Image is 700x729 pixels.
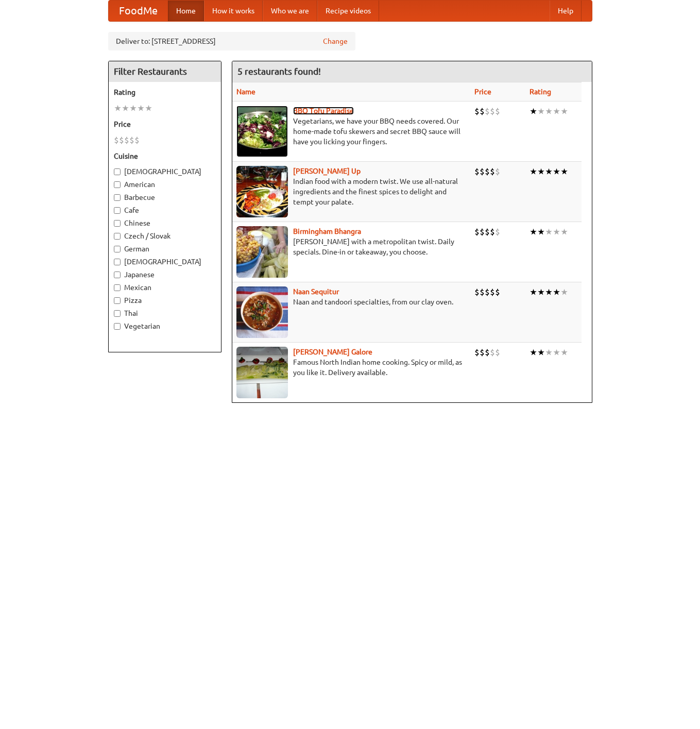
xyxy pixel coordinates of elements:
[236,116,467,147] p: Vegetarians, we have your BBQ needs covered. Our home-made tofu skewers and secret BBQ sauce will...
[114,168,121,175] input: [DEMOGRAPHIC_DATA]
[236,347,288,398] img: currygalore.jpg
[109,1,168,21] a: FoodMe
[530,347,537,358] li: ★
[168,1,204,21] a: Home
[114,220,121,227] input: Chinese
[114,207,121,214] input: Cafe
[114,218,216,228] label: Chinese
[293,227,361,235] a: Birmingham Bhangra
[490,286,495,298] li: $
[474,88,491,96] a: Price
[114,87,216,97] h5: Rating
[530,106,537,117] li: ★
[495,286,500,298] li: $
[204,1,263,21] a: How it works
[560,347,568,358] li: ★
[114,321,216,331] label: Vegetarian
[485,166,490,177] li: $
[114,297,121,304] input: Pizza
[537,106,545,117] li: ★
[236,88,255,96] a: Name
[490,226,495,238] li: $
[323,36,348,46] a: Change
[114,181,121,188] input: American
[560,166,568,177] li: ★
[537,286,545,298] li: ★
[474,286,480,298] li: $
[553,226,560,238] li: ★
[114,179,216,190] label: American
[114,103,122,114] li: ★
[530,226,537,238] li: ★
[236,106,288,157] img: tofuparadise.jpg
[474,166,480,177] li: $
[495,166,500,177] li: $
[485,286,490,298] li: $
[114,119,216,129] h5: Price
[122,103,129,114] li: ★
[495,347,500,358] li: $
[545,286,553,298] li: ★
[236,166,288,217] img: curryup.jpg
[537,347,545,358] li: ★
[474,347,480,358] li: $
[137,103,145,114] li: ★
[530,88,551,96] a: Rating
[293,167,361,175] b: [PERSON_NAME] Up
[114,134,119,146] li: $
[114,310,121,317] input: Thai
[495,226,500,238] li: $
[537,226,545,238] li: ★
[474,226,480,238] li: $
[114,259,121,265] input: [DEMOGRAPHIC_DATA]
[114,295,216,306] label: Pizza
[490,106,495,117] li: $
[530,286,537,298] li: ★
[550,1,582,21] a: Help
[114,244,216,254] label: German
[485,347,490,358] li: $
[236,357,467,378] p: Famous North Indian home cooking. Spicy or mild, as you like it. Delivery available.
[553,106,560,117] li: ★
[537,166,545,177] li: ★
[114,192,216,202] label: Barbecue
[545,226,553,238] li: ★
[114,282,216,293] label: Mexican
[129,134,134,146] li: $
[114,166,216,177] label: [DEMOGRAPHIC_DATA]
[545,347,553,358] li: ★
[293,107,354,115] b: BBQ Tofu Paradise
[480,106,485,117] li: $
[114,233,121,240] input: Czech / Slovak
[124,134,129,146] li: $
[236,176,467,207] p: Indian food with a modern twist. We use all-natural ingredients and the finest spices to delight ...
[530,166,537,177] li: ★
[114,284,121,291] input: Mexican
[485,226,490,238] li: $
[553,347,560,358] li: ★
[560,226,568,238] li: ★
[114,205,216,215] label: Cafe
[236,236,467,257] p: [PERSON_NAME] with a metropolitan twist. Daily specials. Dine-in or takeaway, you choose.
[490,347,495,358] li: $
[114,272,121,278] input: Japanese
[114,269,216,280] label: Japanese
[145,103,152,114] li: ★
[293,287,339,296] b: Naan Sequitur
[109,61,221,82] h4: Filter Restaurants
[480,166,485,177] li: $
[108,32,355,50] div: Deliver to: [STREET_ADDRESS]
[114,231,216,241] label: Czech / Slovak
[114,151,216,161] h5: Cuisine
[114,246,121,252] input: German
[485,106,490,117] li: $
[236,286,288,338] img: naansequitur.jpg
[114,323,121,330] input: Vegetarian
[495,106,500,117] li: $
[553,286,560,298] li: ★
[553,166,560,177] li: ★
[263,1,317,21] a: Who we are
[480,347,485,358] li: $
[293,348,372,356] b: [PERSON_NAME] Galore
